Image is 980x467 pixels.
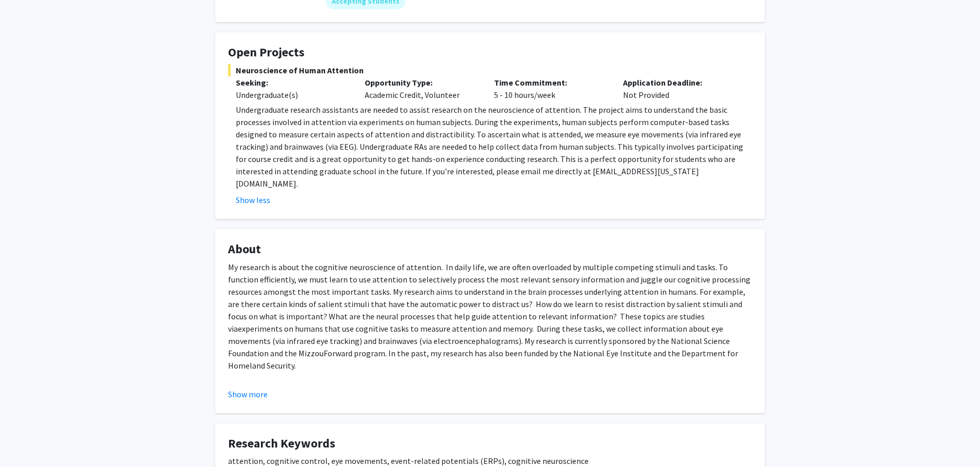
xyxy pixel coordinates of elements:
[228,242,752,257] h4: About
[357,76,486,101] div: Academic Credit, Volunteer
[228,388,268,400] button: Show more
[365,76,478,89] p: Opportunity Type:
[228,64,752,76] span: Neuroscience of Human Attention
[615,76,744,101] div: Not Provided
[228,45,752,60] h4: Open Projects
[623,76,737,89] p: Application Deadline:
[228,455,752,467] div: attention, cognitive control, eye movements, event-related potentials (ERPs), cognitive neuroscience
[236,194,270,206] button: Show less
[228,261,752,372] p: My research is about the cognitive neuroscience of attention. In daily life, we are often overloa...
[494,76,608,89] p: Time Commitment:
[228,436,752,451] h4: Research Keywords
[228,323,738,371] span: experiments on humans that use cognitive tasks to measure attention and memory. During these task...
[236,89,349,101] div: Undergraduate(s)
[8,421,44,459] iframe: Chat
[486,76,615,101] div: 5 - 10 hours/week
[228,381,718,403] span: NOTE: My lab typically has several undergraduate students working in the lab. If you are interest...
[236,104,752,190] p: Undergraduate research assistants are needed to assist research on the neuroscience of attention....
[236,76,349,89] p: Seeking:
